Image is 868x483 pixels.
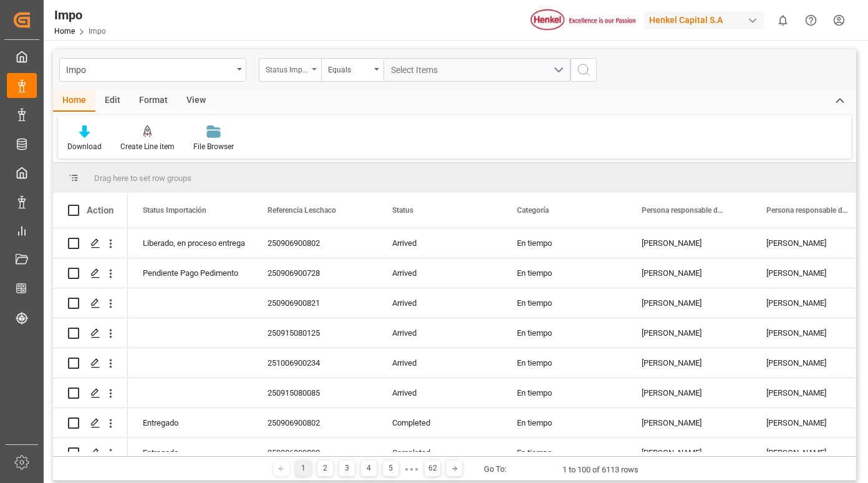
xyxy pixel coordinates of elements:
[120,141,175,152] div: Create Line item
[143,259,238,288] div: Pendiente Pago Pedimento
[253,318,377,348] div: 250915080125
[339,461,355,476] div: 3
[377,228,502,258] div: Arrived
[644,11,764,29] div: Henkel Capital S.A
[392,206,413,215] span: Status
[54,6,106,24] div: Impo
[361,461,377,476] div: 4
[67,141,102,152] div: Download
[253,348,377,378] div: 251006900234
[321,58,383,82] button: open menu
[425,461,440,476] div: 62
[95,90,130,112] div: Edit
[502,318,627,348] div: En tiempo
[405,464,418,474] div: ● ● ●
[177,90,215,112] div: View
[502,408,627,437] div: En tiempo
[502,288,627,318] div: En tiempo
[377,438,502,467] div: Completed
[627,288,751,318] div: [PERSON_NAME]
[769,6,797,34] button: show 0 new notifications
[53,258,128,288] div: Press SPACE to select this row.
[54,27,75,36] a: Home
[317,461,333,476] div: 2
[391,65,444,75] span: Select Items
[627,438,751,467] div: [PERSON_NAME]
[253,408,377,437] div: 250906900802
[253,288,377,318] div: 250906900821
[53,378,128,408] div: Press SPACE to select this row.
[143,439,238,467] div: Entregado
[253,228,377,258] div: 250906900802
[562,464,639,476] div: 1 to 100 of 6113 rows
[296,461,311,476] div: 1
[642,206,725,215] span: Persona responsable de la importacion
[383,58,571,82] button: open menu
[66,61,233,77] div: Impo
[53,438,128,468] div: Press SPACE to select this row.
[377,378,502,407] div: Arrived
[53,228,128,258] div: Press SPACE to select this row.
[53,318,128,348] div: Press SPACE to select this row.
[259,58,321,82] button: open menu
[193,141,234,152] div: File Browser
[627,408,751,437] div: [PERSON_NAME]
[517,206,549,215] span: Categoría
[502,228,627,258] div: En tiempo
[627,378,751,407] div: [PERSON_NAME]
[94,173,191,183] span: Drag here to set row groups
[571,58,597,82] button: search button
[377,288,502,318] div: Arrived
[143,206,206,215] span: Status Importación
[53,348,128,378] div: Press SPACE to select this row.
[502,258,627,288] div: En tiempo
[253,258,377,288] div: 250906900728
[627,228,751,258] div: [PERSON_NAME]
[143,229,238,258] div: Liberado, en proceso entrega
[502,378,627,407] div: En tiempo
[377,318,502,348] div: Arrived
[377,348,502,378] div: Arrived
[766,206,850,215] span: Persona responsable de seguimiento
[797,6,825,34] button: Help Center
[644,8,769,32] button: Henkel Capital S.A
[627,258,751,288] div: [PERSON_NAME]
[143,409,238,437] div: Entregado
[266,61,308,76] div: Status Importación
[268,206,336,215] span: Referencia Leschaco
[383,461,398,476] div: 5
[531,9,635,31] img: Henkel%20logo.jpg_1689854090.jpg
[253,438,377,467] div: 250906900802
[627,318,751,348] div: [PERSON_NAME]
[484,463,506,476] div: Go To:
[377,408,502,437] div: Completed
[130,90,177,112] div: Format
[253,378,377,407] div: 250915080085
[502,348,627,378] div: En tiempo
[53,288,128,318] div: Press SPACE to select this row.
[328,61,370,76] div: Equals
[502,438,627,467] div: En tiempo
[87,205,113,216] div: Action
[627,348,751,378] div: [PERSON_NAME]
[53,408,128,438] div: Press SPACE to select this row.
[59,58,246,82] button: open menu
[53,90,95,112] div: Home
[377,258,502,288] div: Arrived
